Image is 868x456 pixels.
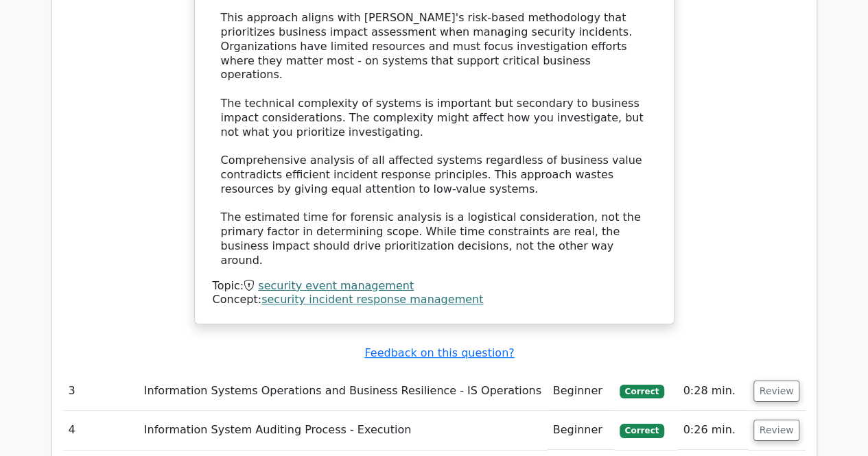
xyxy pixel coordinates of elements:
td: 0:28 min. [677,372,747,411]
a: security incident response management [261,293,483,306]
td: 4 [63,411,139,450]
td: Beginner [548,372,614,411]
td: Beginner [548,411,614,450]
a: Feedback on this question? [364,346,514,359]
button: Review [753,381,800,402]
a: security event management [258,279,414,292]
td: Information Systems Operations and Business Resilience - IS Operations [139,372,548,411]
span: Correct [620,385,664,398]
div: Topic: [213,279,656,293]
td: Information System Auditing Process - Execution [139,411,548,450]
td: 3 [63,372,139,411]
span: Correct [620,424,664,437]
button: Review [753,420,800,441]
div: Concept: [213,293,656,307]
td: 0:26 min. [677,411,747,450]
